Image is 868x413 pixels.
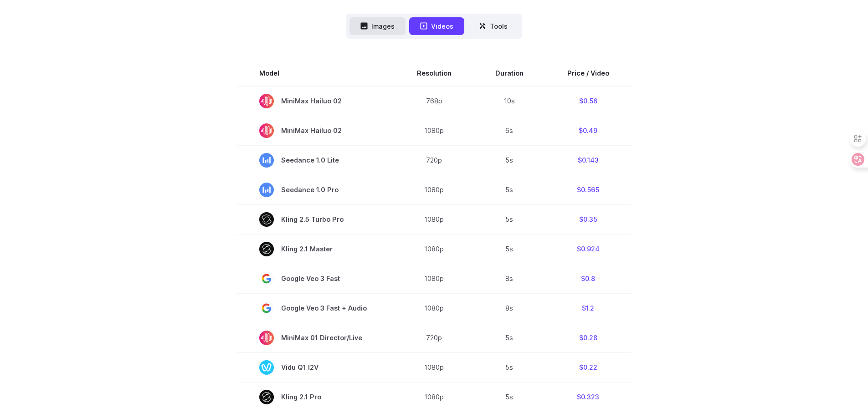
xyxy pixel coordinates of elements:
span: Kling 2.5 Turbo Pro [259,212,373,227]
td: 6s [473,116,545,145]
button: Tools [468,17,519,35]
th: Model [237,61,395,86]
td: 1080p [395,204,473,234]
td: $0.22 [545,352,631,382]
td: 1080p [395,116,473,145]
td: 720p [395,145,473,175]
td: 5s [473,323,545,352]
td: 8s [473,293,545,323]
td: 1080p [395,382,473,412]
th: Duration [473,61,545,86]
th: Resolution [395,61,473,86]
button: Videos [409,17,464,35]
td: 5s [473,175,545,204]
td: $0.35 [545,204,631,234]
td: 5s [473,204,545,234]
span: Seedance 1.0 Lite [259,153,373,168]
span: MiniMax Hailuo 02 [259,123,373,138]
td: $0.8 [545,264,631,293]
th: Price / Video [545,61,631,86]
span: MiniMax 01 Director/Live [259,331,373,345]
td: 5s [473,382,545,412]
button: Images [349,17,406,35]
td: 720p [395,323,473,352]
td: $0.924 [545,234,631,264]
span: Kling 2.1 Pro [259,390,373,404]
td: 10s [473,86,545,116]
span: Google Veo 3 Fast + Audio [259,301,373,316]
span: Vidu Q1 I2V [259,360,373,375]
span: Kling 2.1 Master [259,242,373,256]
td: 1080p [395,352,473,382]
td: $1.2 [545,293,631,323]
span: MiniMax Hailuo 02 [259,94,373,108]
td: 5s [473,234,545,264]
td: 1080p [395,264,473,293]
td: 8s [473,264,545,293]
td: 768p [395,86,473,116]
td: 1080p [395,293,473,323]
td: 5s [473,352,545,382]
td: $0.323 [545,382,631,412]
td: 1080p [395,234,473,264]
span: Seedance 1.0 Pro [259,183,373,197]
td: 5s [473,145,545,175]
td: $0.56 [545,86,631,116]
td: $0.143 [545,145,631,175]
span: Google Veo 3 Fast [259,271,373,286]
td: $0.565 [545,175,631,204]
td: $0.28 [545,323,631,352]
td: $0.49 [545,116,631,145]
td: 1080p [395,175,473,204]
